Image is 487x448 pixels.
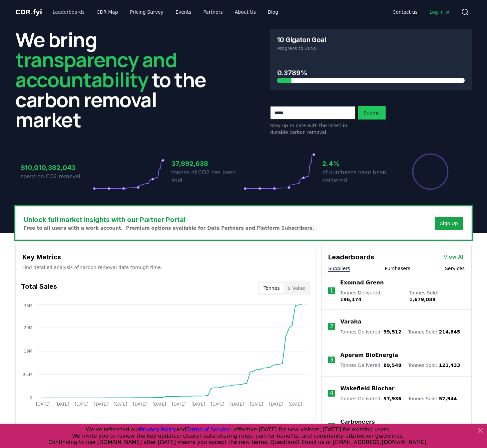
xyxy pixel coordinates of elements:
a: Pricing Survey [125,6,169,18]
p: Tonnes Delivered : [340,362,401,369]
h3: Key Metrics [22,252,309,262]
h3: 0.3789% [277,68,465,78]
a: Varaha [340,318,361,326]
tspan: [DATE] [289,402,302,407]
button: Sign Up [435,217,463,230]
p: of purchases have been delivered [322,169,394,185]
span: 121,433 [439,363,460,368]
a: Carboneers [340,418,375,426]
button: $ Value [284,283,309,293]
span: . [31,8,33,16]
tspan: 29M [24,325,32,330]
span: 99,512 [383,329,401,334]
span: 89,548 [383,363,401,368]
p: Tonnes Sold : [409,289,465,303]
h3: 2.4% [322,159,394,169]
h3: 37,892,638 [171,159,243,169]
p: 5 [330,423,333,431]
tspan: 38M [24,303,32,308]
tspan: 19M [24,349,32,354]
button: Submit [358,106,386,120]
button: Suppliers [328,265,350,272]
span: 57,936 [383,396,401,401]
tspan: [DATE] [36,402,50,407]
p: Tonnes Sold : [408,362,460,369]
h3: $10,010,382,043 [21,163,93,173]
tspan: [DATE] [191,402,205,407]
a: Contact us [387,6,423,18]
p: 3 [330,356,333,364]
tspan: [DATE] [75,402,88,407]
p: 4 [330,389,333,397]
p: Tonnes Delivered : [340,289,403,303]
h3: Leaderboards [328,252,374,262]
tspan: [DATE] [269,402,283,407]
a: Leaderboards [47,6,90,18]
button: Tonnes [260,283,284,293]
p: Find detailed analysis of carbon removal data through time. [22,264,309,271]
span: 1,679,089 [409,297,436,302]
h3: Total Sales [21,281,57,295]
tspan: 0 [30,396,32,400]
span: 196,174 [340,297,362,302]
h3: Unlock full market insights with our Partner Portal [24,215,314,225]
nav: Main [47,6,284,18]
tspan: [DATE] [250,402,264,407]
h3: 10 Gigaton Goal [277,36,326,43]
a: Log in [424,6,456,18]
p: Tonnes Delivered : [340,395,401,402]
a: Partners [198,6,228,18]
a: Sign Up [440,220,458,227]
tspan: [DATE] [211,402,224,407]
span: 214,845 [439,329,460,334]
a: Blog [263,6,284,18]
a: Aperam BioEnergia [340,351,398,359]
span: CDR fyi [15,8,42,16]
p: tonnes of CO2 has been sold [171,169,243,185]
span: Log in [430,9,450,15]
tspan: [DATE] [94,402,108,407]
tspan: [DATE] [114,402,127,407]
a: Exomad Green [340,279,384,287]
a: Events [170,6,196,18]
span: transparency and accountability [15,46,176,93]
div: Percentage of sales delivered [412,153,449,190]
tspan: [DATE] [133,402,147,407]
tspan: [DATE] [172,402,186,407]
nav: Main [387,6,456,18]
p: Tonnes Sold : [408,328,460,335]
a: CDR.fyi [15,7,42,17]
p: Tonnes Sold : [408,395,457,402]
tspan: [DATE] [55,402,69,407]
tspan: [DATE] [230,402,244,407]
a: View All [444,253,465,261]
a: CDR Map [91,6,123,18]
button: Services [445,265,465,272]
p: Stay up to date with the latest in durable carbon removal. [270,122,356,136]
tspan: [DATE] [152,402,166,407]
p: Free to all users with a work account. Premium options available for Data Partners and Platform S... [24,225,314,231]
span: 57,944 [439,396,457,401]
p: spent on CO2 removal [21,173,93,181]
a: Wakefield Biochar [340,385,394,393]
tspan: 9.5M [23,372,32,377]
a: About Us [229,6,261,18]
p: 2 [330,322,333,330]
p: Progress to 2050 [277,45,465,52]
p: Tonnes Delivered : [340,328,401,335]
button: Purchasers [385,265,410,272]
h2: We bring to the carbon removal market [15,29,217,130]
p: 1 [330,287,333,295]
